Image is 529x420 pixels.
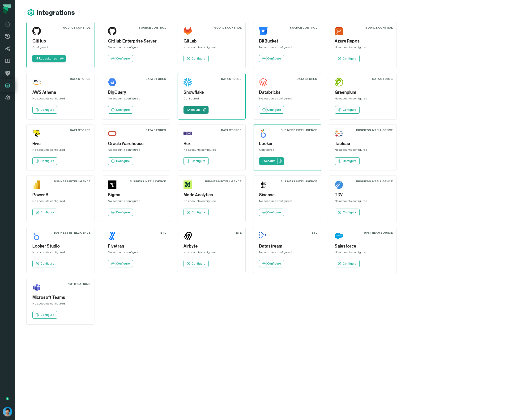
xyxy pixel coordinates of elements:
[108,180,116,189] img: Sigma
[108,243,164,249] h5: Fivetran
[5,397,9,401] div: Tooltip anchor
[183,141,240,147] h5: Hex
[267,57,281,60] p: Configure
[205,180,242,183] div: Business Intelligence
[32,294,89,301] h5: Microsoft Teams
[335,209,360,216] a: Configure
[183,129,192,138] img: Hex
[192,159,205,163] p: Configure
[139,26,166,30] div: Source Control
[183,27,192,35] img: GitLab
[259,106,284,114] a: Configure
[108,55,133,62] a: Configure
[183,250,240,256] div: No accounts configured
[365,26,393,30] div: Source Control
[183,106,209,114] a: 1 Account
[259,209,284,216] a: Configure
[35,57,57,60] p: 15 Repositories
[70,128,90,132] div: Data Stores
[335,89,391,96] h5: Greenplum
[108,89,164,96] h5: BigQuery
[259,27,268,35] img: BitBucket
[343,57,357,60] p: Configure
[259,199,315,205] div: No accounts configured
[259,260,284,267] a: Configure
[183,209,209,216] a: Configure
[267,262,281,266] p: Configure
[32,27,41,35] img: GitHub
[32,311,57,319] a: Configure
[183,199,240,205] div: No accounts configured
[259,148,315,154] div: Configured
[32,89,89,96] h5: AWS Athena
[343,159,357,163] p: Configure
[259,232,268,240] img: Datastream
[116,108,130,112] p: Configure
[259,180,268,189] img: Sisense
[259,157,284,165] a: 1 Account
[281,180,317,183] div: Business Intelligence
[32,250,89,256] div: No accounts configured
[259,250,315,256] div: No accounts configured
[186,108,200,112] p: 1 Account
[335,97,391,102] div: No accounts configured
[335,232,343,240] img: Salesforce
[214,26,242,30] div: Source Control
[372,77,393,81] div: Data Stores
[335,78,343,86] img: Greenplum
[54,180,90,183] div: Business Intelligence
[259,45,315,51] div: No accounts configured
[108,38,164,44] h5: GitHub Enterprise Server
[183,45,240,51] div: No accounts configured
[108,232,116,240] img: Fivetran
[108,78,116,86] img: BigQuery
[32,260,57,267] a: Configure
[70,77,90,81] div: Data Stores
[259,89,315,96] h5: Databricks
[108,141,164,147] h5: Oracle Warehouse
[32,243,89,249] h5: Looker Studio
[32,106,57,114] a: Configure
[335,180,343,189] img: TDV
[116,57,130,60] p: Configure
[183,55,209,62] a: Configure
[259,129,268,138] img: Looker
[108,45,164,51] div: No accounts configured
[40,210,54,214] p: Configure
[364,231,393,235] div: Upstream Source
[356,180,393,183] div: Business Intelligence
[32,283,41,291] img: Microsoft Teams
[54,231,90,235] div: Business Intelligence
[108,148,164,154] div: No accounts configured
[343,108,357,112] p: Configure
[335,192,391,198] h5: TDV
[160,231,166,235] div: ETL
[116,159,130,163] p: Configure
[32,192,89,198] h5: Power BI
[259,243,315,249] h5: Datastream
[183,97,240,102] div: Configured
[108,27,116,35] img: GitHub Enterprise Server
[335,38,391,44] h5: Azure Repos
[108,129,116,138] img: Oracle Warehouse
[108,209,133,216] a: Configure
[335,27,343,35] img: Azure Repos
[259,78,268,86] img: Databricks
[236,231,242,235] div: ETL
[267,108,281,112] p: Configure
[183,192,240,198] h5: Mode Analytics
[335,157,360,165] a: Configure
[335,243,391,249] h5: Salesforce
[108,250,164,256] div: No accounts configured
[335,141,391,147] h5: Tableau
[116,262,130,266] p: Configure
[129,180,166,183] div: Business Intelligence
[183,148,240,154] div: No accounts configured
[40,108,54,112] p: Configure
[192,57,205,60] p: Configure
[192,262,205,266] p: Configure
[183,180,192,189] img: Mode Analytics
[335,106,360,114] a: Configure
[108,106,133,114] a: Configure
[145,77,166,81] div: Data Stores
